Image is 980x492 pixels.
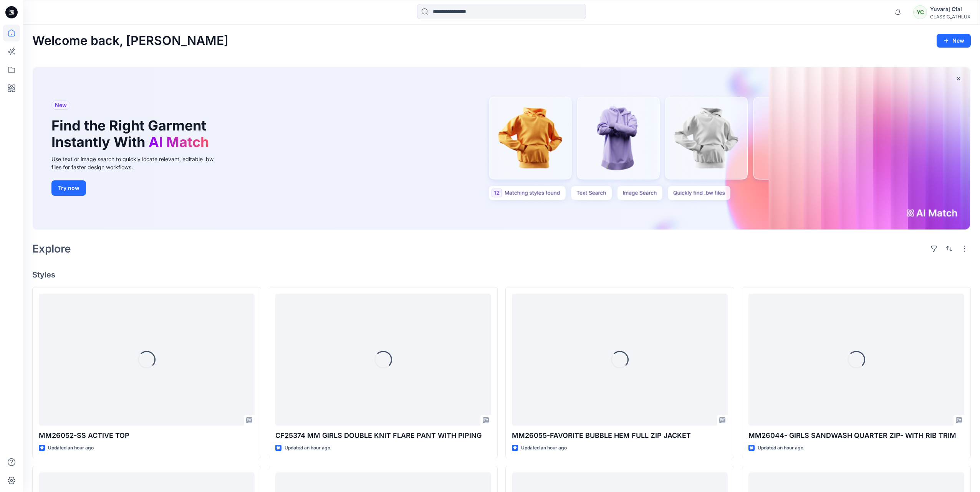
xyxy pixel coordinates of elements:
h1: Find the Right Garment Instantly With [51,117,213,150]
p: Updated an hour ago [758,444,803,452]
p: MM26055-FAVORITE BUBBLE HEM FULL ZIP JACKET [512,430,728,441]
div: Use text or image search to quickly locate relevant, editable .bw files for faster design workflows. [51,155,224,171]
h2: Welcome back, [PERSON_NAME] [32,34,228,48]
p: MM26052-SS ACTIVE TOP [39,430,255,441]
p: Updated an hour ago [521,444,567,452]
span: AI Match [149,134,209,150]
div: CLASSIC_ATHLUX [930,14,970,20]
h2: Explore [32,243,71,255]
div: YC [913,5,927,19]
h4: Styles [32,270,971,279]
p: MM26044- GIRLS SANDWASH QUARTER ZIP- WITH RIB TRIM [748,430,964,441]
div: Yuvaraj Cfai [930,5,970,14]
span: New [55,101,67,110]
p: CF25374 MM GIRLS DOUBLE KNIT FLARE PANT WITH PIPING [275,430,491,441]
p: Updated an hour ago [48,444,94,452]
button: New [937,34,971,48]
button: Try now [51,180,86,196]
p: Updated an hour ago [285,444,330,452]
